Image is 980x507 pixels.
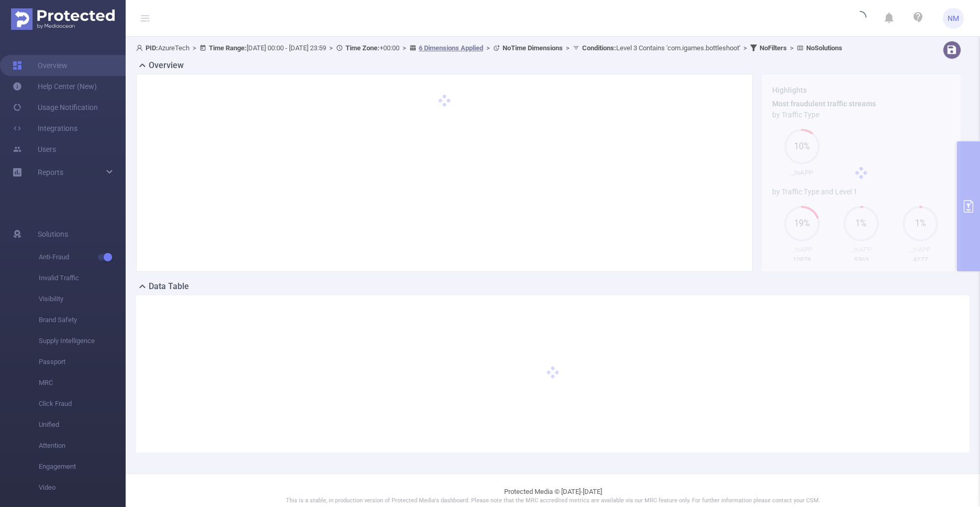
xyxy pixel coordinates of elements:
span: AzureTech [DATE] 00:00 - [DATE] 23:59 +00:00 [136,44,842,52]
span: Solutions [38,224,68,245]
span: Unified [39,414,126,435]
span: Attention [39,435,126,456]
span: Invalid Traffic [39,268,126,289]
span: > [563,44,573,52]
b: Time Zone: [346,44,380,52]
span: Anti-Fraud [39,247,126,268]
span: > [483,44,493,52]
span: Video [39,477,126,498]
span: > [190,44,199,52]
b: Conditions : [582,44,616,52]
a: Usage Notification [13,97,98,118]
img: Protected Media [11,8,115,30]
a: Users [13,139,56,160]
b: No Time Dimensions [503,44,563,52]
b: Time Range: [209,44,247,52]
span: Engagement [39,456,126,477]
span: Visibility [39,289,126,310]
span: Level 3 Contains 'com.igames.bottleshoot' [582,44,740,52]
span: MRC [39,372,126,393]
b: No Filters [760,44,787,52]
a: Reports [38,162,63,183]
span: > [740,44,750,52]
a: Integrations [13,118,77,139]
span: NM [948,8,959,29]
h2: Data Table [149,280,189,293]
span: Click Fraud [39,393,126,414]
p: This is a stable, in production version of Protected Media's dashboard. Please note that the MRC ... [152,497,954,505]
i: icon: loading [854,11,866,26]
h2: Overview [149,59,184,72]
b: PID: [146,44,158,52]
span: Supply Intelligence [39,330,126,351]
b: No Solutions [806,44,842,52]
span: > [787,44,797,52]
span: Passport [39,351,126,372]
span: Reports [38,168,63,177]
a: Overview [13,55,68,76]
span: Brand Safety [39,310,126,330]
a: Help Center (New) [13,76,97,97]
span: > [399,44,409,52]
u: 6 Dimensions Applied [419,44,483,52]
span: > [326,44,336,52]
i: icon: user [136,45,146,51]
